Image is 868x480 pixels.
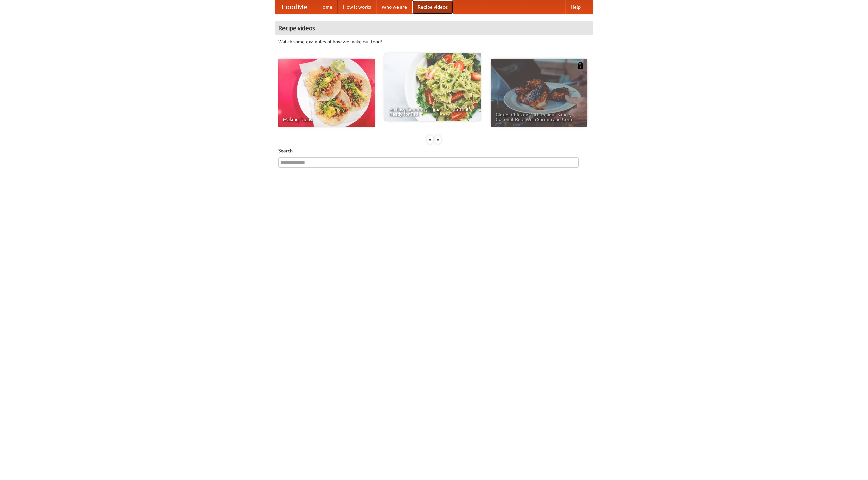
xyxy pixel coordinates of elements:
img: 483408.png [577,62,584,69]
span: Making Tacos [283,117,370,122]
p: Watch some examples of how we make our food! [278,38,590,45]
div: « [427,135,433,144]
h5: Search [278,147,590,154]
a: How it works [338,0,376,14]
a: Help [565,0,586,14]
a: Making Tacos [278,59,375,127]
span: An Easy, Summery Tomato Pasta That's Ready for Fall [389,107,476,116]
a: Recipe videos [412,0,453,14]
a: FoodMe [275,0,314,14]
a: Who we are [376,0,412,14]
h4: Recipe videos [275,21,593,35]
a: An Easy, Summery Tomato Pasta That's Ready for Fall [384,53,481,121]
a: Home [314,0,338,14]
div: » [435,135,441,144]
